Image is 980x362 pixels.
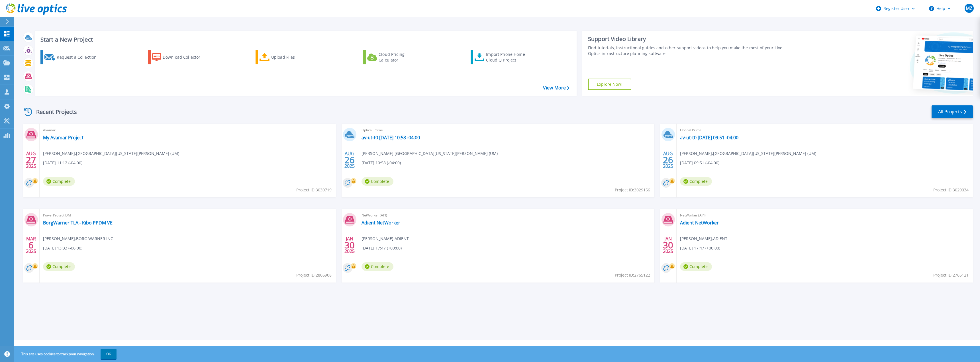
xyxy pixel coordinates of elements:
[615,272,650,278] span: Project ID: 2765122
[663,150,673,170] div: AUG 2025
[362,262,393,271] span: Complete
[28,243,34,248] span: 6
[680,177,712,186] span: Complete
[43,150,179,157] span: [PERSON_NAME] , [GEOGRAPHIC_DATA][US_STATE][PERSON_NAME] (UM)
[362,177,393,186] span: Complete
[680,220,719,226] a: Adient NetWorker
[933,272,969,278] span: Project ID: 2765121
[22,105,85,119] div: Recent Projects
[933,187,969,193] span: Project ID: 3029034
[163,52,208,63] div: Download Collector
[966,6,972,11] span: MZ
[26,158,36,162] span: 27
[16,349,117,359] span: This site uses cookies to track your navigation.
[57,52,102,63] div: Request a Collection
[362,245,402,251] span: [DATE] 17:47 (+00:00)
[26,150,36,170] div: AUG 2025
[43,212,332,218] span: PowerProtect DM
[663,243,673,248] span: 30
[344,150,355,170] div: AUG 2025
[362,212,651,218] span: NetWorker (API)
[43,160,82,166] span: [DATE] 11:12 (-04:00)
[615,187,650,193] span: Project ID: 3029156
[362,150,498,157] span: [PERSON_NAME] , [GEOGRAPHIC_DATA][US_STATE][PERSON_NAME] (UM)
[43,236,113,242] span: [PERSON_NAME] , BORG WARNER INC
[486,52,530,63] div: Import Phone Home CloudIQ Project
[680,262,712,271] span: Complete
[588,45,792,56] div: Find tutorials, instructional guides and other support videos to help you make the most of your L...
[26,235,36,255] div: MAR 2025
[663,235,673,255] div: JAN 2025
[40,36,569,43] h3: Start a New Project
[344,235,355,255] div: JAN 2025
[43,245,82,251] span: [DATE] 13:33 (-06:00)
[43,220,113,226] a: BorgWarner TLA - Kibo PPDM VE
[680,236,727,242] span: [PERSON_NAME] , ADIENT
[588,79,631,90] a: Explore Now!
[256,50,319,64] a: Upload Files
[43,127,332,133] span: Avamar
[363,50,427,64] a: Cloud Pricing Calculator
[148,50,212,64] a: Download Collector
[43,262,75,271] span: Complete
[680,160,719,166] span: [DATE] 09:51 (-04:00)
[663,158,673,162] span: 26
[362,236,409,242] span: [PERSON_NAME] , ADIENT
[680,245,720,251] span: [DATE] 17:47 (+00:00)
[101,349,117,359] button: OK
[344,243,355,248] span: 30
[344,158,355,162] span: 26
[680,127,969,133] span: Optical Prime
[379,52,424,63] div: Cloud Pricing Calculator
[543,85,569,91] a: View More
[296,187,332,193] span: Project ID: 3030719
[588,35,792,43] div: Support Video Library
[680,212,969,218] span: NetWorker (API)
[680,135,738,140] a: av-ut-t0 [DATE] 09:51 -04:00
[271,52,317,63] div: Upload Files
[296,272,332,278] span: Project ID: 2806908
[680,150,816,157] span: [PERSON_NAME] , [GEOGRAPHIC_DATA][US_STATE][PERSON_NAME] (UM)
[362,160,401,166] span: [DATE] 10:58 (-04:00)
[43,177,75,186] span: Complete
[362,135,420,140] a: av-ut-t0 [DATE] 10:58 -04:00
[932,105,973,118] a: All Projects
[362,220,400,226] a: Adient NetWorker
[362,127,651,133] span: Optical Prime
[40,50,104,64] a: Request a Collection
[43,135,83,140] a: My Avamar Project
